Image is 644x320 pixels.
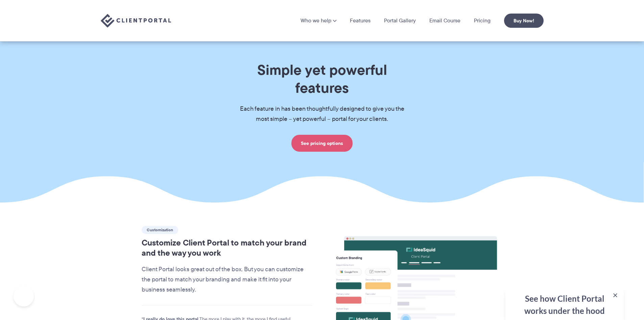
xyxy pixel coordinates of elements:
[142,238,312,258] h2: Customize Client Portal to match your brand and the way you work
[384,18,416,23] a: Portal Gallery
[291,135,353,152] a: See pricing options
[474,18,491,23] a: Pricing
[142,264,312,295] p: Client Portal looks great out of the box. But you can customize the portal to match your branding...
[429,18,460,23] a: Email Course
[350,18,371,23] a: Features
[142,226,178,234] span: Customization
[229,61,415,97] h1: Simple yet powerful features
[229,104,415,124] p: Each feature in has been thoughtfully designed to give you the most simple – yet powerful – porta...
[301,18,336,23] a: Who we help
[14,286,34,306] iframe: Toggle Customer Support
[504,14,544,28] a: Buy Now!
